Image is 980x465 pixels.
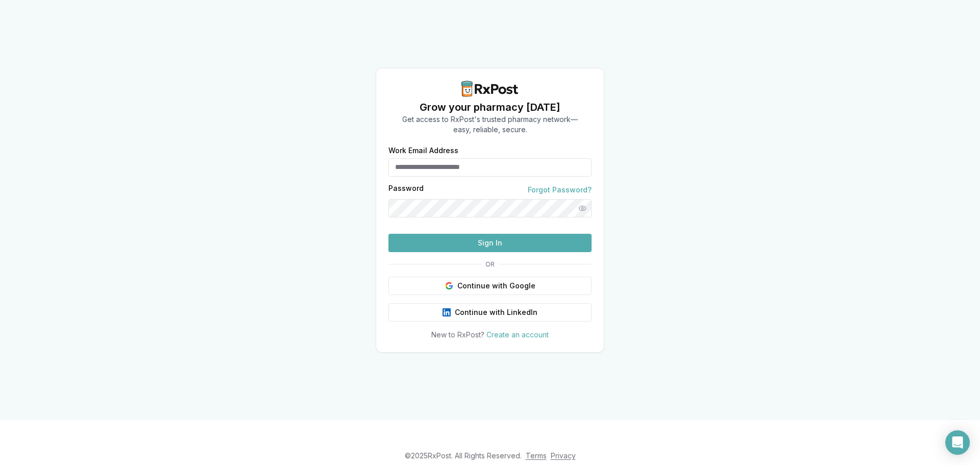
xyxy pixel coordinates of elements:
img: Google [445,282,453,290]
button: Continue with LinkedIn [388,303,592,322]
button: Show password [573,199,592,217]
button: Sign In [388,234,592,252]
a: Privacy [551,451,576,460]
p: Get access to RxPost's trusted pharmacy network— easy, reliable, secure. [402,114,578,135]
a: Terms [526,451,547,460]
span: New to RxPost? [431,330,484,339]
button: Continue with Google [388,277,592,295]
img: LinkedIn [443,308,451,316]
img: RxPost Logo [457,81,523,97]
h1: Grow your pharmacy [DATE] [402,100,578,114]
span: OR [481,260,499,268]
div: Open Intercom Messenger [945,430,970,455]
a: Create an account [486,330,549,339]
label: Work Email Address [388,147,592,154]
a: Forgot Password? [528,185,592,195]
label: Password [388,185,424,195]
